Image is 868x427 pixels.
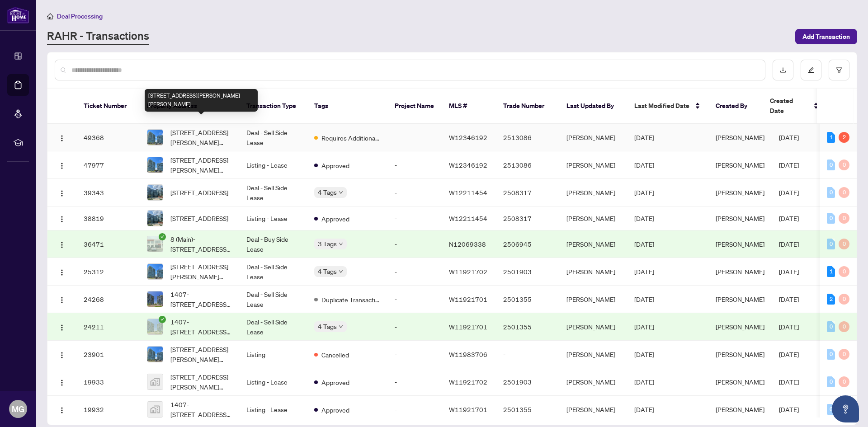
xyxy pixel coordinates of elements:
span: [PERSON_NAME] [716,267,764,276]
div: 0 [839,376,849,387]
th: Created Date [763,89,826,124]
span: [PERSON_NAME] [716,378,764,386]
td: 2508317 [496,206,559,230]
span: 8 (Main)-[STREET_ADDRESS][PERSON_NAME] [170,234,232,254]
td: - [387,124,442,151]
span: down [339,242,343,246]
span: [DATE] [634,405,654,413]
span: N12069338 [449,240,486,248]
span: 1407-[STREET_ADDRESS][PERSON_NAME][PERSON_NAME] [170,399,232,419]
td: - [387,179,442,206]
div: 0 [839,294,849,305]
div: 0 [839,239,849,249]
span: Add Transaction [802,29,850,44]
span: [PERSON_NAME] [716,161,764,169]
td: 49368 [76,124,140,151]
img: Logo [58,324,66,331]
div: 0 [839,160,849,170]
span: [DATE] [634,295,654,303]
div: 2 [827,294,835,305]
td: - [387,206,442,230]
td: Listing - Lease [239,151,307,179]
span: W11983706 [449,350,487,358]
button: Logo [55,292,69,306]
div: 1 [827,266,835,277]
th: MLS # [442,89,496,124]
div: 0 [827,187,835,198]
span: download [780,67,786,73]
span: [PERSON_NAME] [716,133,764,141]
span: Approved [321,160,349,170]
div: 0 [839,349,849,360]
span: W12346192 [449,161,487,169]
span: [PERSON_NAME] [716,240,764,248]
td: 2501903 [496,368,559,396]
span: MG [12,403,24,415]
img: Logo [58,135,66,142]
button: Open asap [832,395,859,422]
img: thumbnail-img [147,374,163,389]
button: edit [801,60,821,80]
td: Listing - Lease [239,368,307,396]
div: [STREET_ADDRESS][PERSON_NAME][PERSON_NAME] [145,89,258,112]
td: Deal - Sell Side Lease [239,313,307,341]
span: 3 Tags [318,239,337,249]
td: 24268 [76,286,140,313]
td: [PERSON_NAME] [559,230,627,258]
span: [DATE] [779,295,799,303]
span: [DATE] [634,161,654,169]
img: thumbnail-img [147,157,163,173]
td: 2513086 [496,151,559,179]
th: Last Modified Date [627,89,708,124]
span: [DATE] [779,240,799,248]
img: thumbnail-img [147,347,163,362]
span: Requires Additional Docs [321,133,380,143]
img: thumbnail-img [147,236,163,252]
td: Deal - Buy Side Lease [239,230,307,258]
th: Ticket Number [76,89,140,124]
td: - [387,341,442,368]
img: thumbnail-img [147,291,163,307]
img: Logo [58,296,66,304]
span: 1407-[STREET_ADDRESS][PERSON_NAME][PERSON_NAME] [170,317,232,337]
span: [PERSON_NAME] [716,188,764,197]
span: [DATE] [634,133,654,141]
span: [STREET_ADDRESS][PERSON_NAME][PERSON_NAME] [170,372,232,392]
img: Logo [58,241,66,249]
td: 36471 [76,230,140,258]
button: Logo [55,347,69,361]
span: Approved [321,377,349,387]
span: [DATE] [779,378,799,386]
div: 0 [827,213,835,224]
span: [DATE] [779,133,799,141]
td: 39343 [76,179,140,206]
td: 24211 [76,313,140,341]
td: [PERSON_NAME] [559,151,627,179]
button: Logo [55,211,69,225]
span: check-circle [159,233,166,240]
td: Listing - Lease [239,206,307,230]
div: 0 [839,321,849,332]
span: W12211454 [449,214,487,222]
td: 2501355 [496,396,559,423]
td: 19932 [76,396,140,423]
div: 0 [827,160,835,170]
span: [STREET_ADDRESS][PERSON_NAME][PERSON_NAME] [170,262,232,282]
span: Cancelled [321,350,349,360]
img: thumbnail-img [147,211,163,226]
img: Logo [58,379,66,386]
div: 0 [827,376,835,387]
td: Listing [239,341,307,368]
img: thumbnail-img [147,185,163,200]
td: Deal - Sell Side Lease [239,286,307,313]
td: Deal - Sell Side Lease [239,179,307,206]
td: 19933 [76,368,140,396]
td: [PERSON_NAME] [559,341,627,368]
td: [PERSON_NAME] [559,396,627,423]
span: Created Date [770,96,808,116]
img: Logo [58,162,66,169]
button: Logo [55,375,69,389]
td: 2513086 [496,124,559,151]
th: Last Updated By [559,89,627,124]
td: - [387,151,442,179]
